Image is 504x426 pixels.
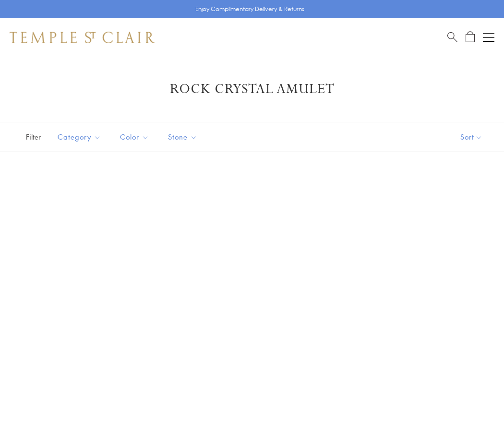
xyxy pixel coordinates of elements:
[50,126,108,148] button: Category
[10,32,155,43] img: Temple St. Clair
[24,81,480,98] h1: Rock Crystal Amulet
[115,131,156,143] span: Color
[163,131,204,143] span: Stone
[483,32,494,43] button: Open navigation
[161,126,204,148] button: Stone
[466,31,475,43] a: Open Shopping Bag
[439,122,504,152] button: Show sort by
[447,31,457,43] a: Search
[113,126,156,148] button: Color
[195,4,304,14] p: Enjoy Complimentary Delivery & Returns
[53,131,108,143] span: Category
